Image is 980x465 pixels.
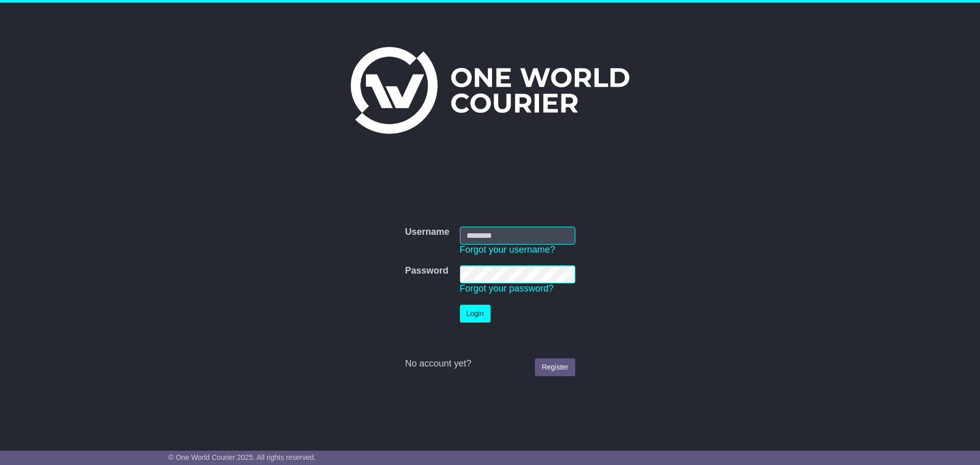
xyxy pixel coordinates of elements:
span: © One World Courier 2025. All rights reserved. [168,453,316,461]
a: Forgot your password? [460,283,554,293]
label: Password [405,265,448,277]
a: Register [535,358,575,376]
img: One World [351,47,629,134]
label: Username [405,227,449,238]
div: No account yet? [405,358,575,370]
a: Forgot your username? [460,244,555,255]
button: Login [460,305,491,323]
